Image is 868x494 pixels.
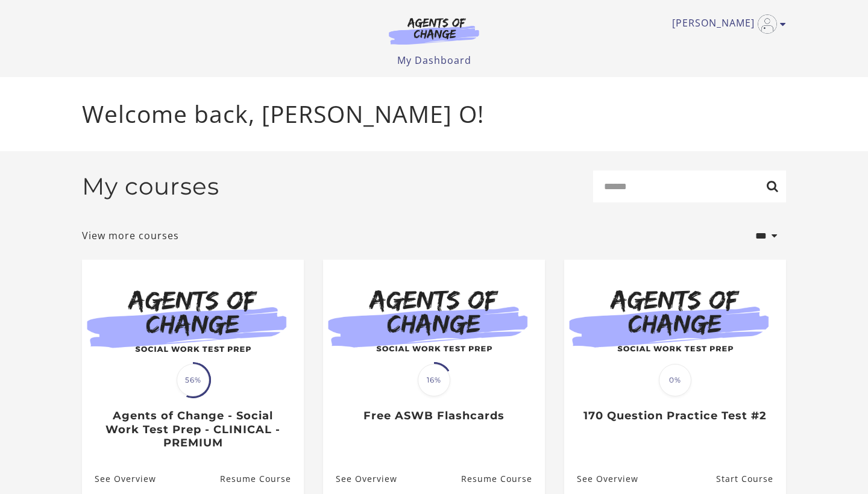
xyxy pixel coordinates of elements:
p: Welcome back, [PERSON_NAME] O! [82,96,786,132]
h3: Agents of Change - Social Work Test Prep - CLINICAL - PREMIUM [95,409,291,450]
img: Agents of Change Logo [376,17,492,45]
h3: Free ASWB Flashcards [336,409,532,423]
a: My Dashboard [397,54,471,67]
h2: My courses [82,172,219,201]
a: View more courses [82,228,179,243]
a: Toggle menu [672,14,780,34]
h3: 170 Question Practice Test #2 [577,409,773,423]
span: 56% [177,364,209,396]
span: 0% [659,364,691,396]
span: 16% [418,364,450,396]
